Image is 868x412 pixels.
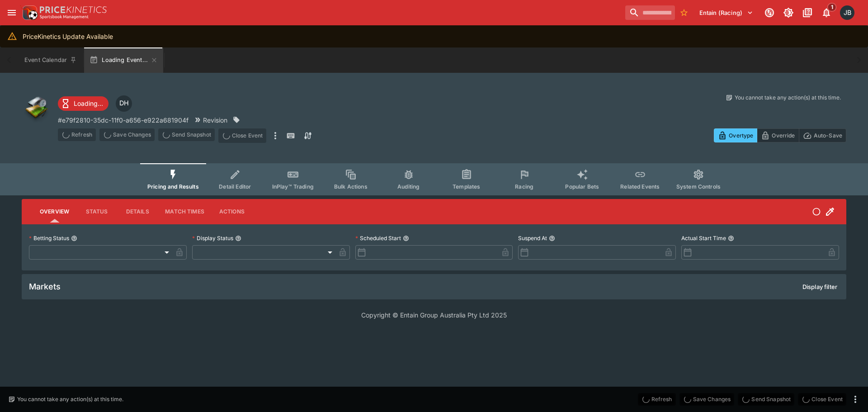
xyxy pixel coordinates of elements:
button: Actual Start Time [728,235,734,242]
h5: Markets [29,281,61,292]
button: Scheduled Start [403,235,409,242]
div: PriceKinetics Update Available [23,28,113,45]
button: Match Times [158,201,212,223]
p: Overtype [729,131,753,140]
button: open drawer [4,5,20,21]
span: Related Events [620,183,660,190]
span: Popular Bets [565,183,599,190]
p: Revision [203,115,227,125]
button: Display Status [235,235,241,242]
span: Auditing [397,183,420,190]
span: Templates [453,183,480,190]
input: search [625,5,675,20]
div: Dan Hooper [116,95,132,112]
span: Detail Editor [219,183,251,190]
img: other.png [22,94,51,123]
p: Actual Start Time [681,234,726,242]
span: 1 [827,3,837,12]
button: Details [117,201,158,223]
button: Display filter [797,279,843,294]
p: You cannot take any action(s) at this time. [735,94,841,102]
span: System Controls [676,183,721,190]
p: Auto-Save [814,131,842,140]
p: Loading... [74,99,103,108]
button: No Bookmarks [677,5,691,20]
img: PriceKinetics [40,6,107,13]
p: Copy To Clipboard [58,115,189,125]
img: PriceKinetics Logo [20,4,38,22]
button: Select Tenant [694,5,759,20]
p: Scheduled Start [355,234,401,242]
button: Notifications [818,5,835,21]
button: Documentation [799,5,816,21]
p: Betting Status [29,234,69,242]
button: Loading Event... [84,47,163,73]
span: Racing [515,183,533,190]
button: Overview [33,201,76,223]
button: Suspend At [549,235,555,242]
div: Event type filters [140,163,728,195]
p: Display Status [192,234,233,242]
span: Bulk Actions [334,183,368,190]
button: Betting Status [71,235,77,242]
button: Toggle light/dark mode [780,5,797,21]
p: You cannot take any action(s) at this time. [17,395,123,403]
div: Start From [714,128,846,142]
button: Overtype [714,128,757,142]
p: Suspend At [518,234,547,242]
button: Josh Brown [837,3,857,23]
button: Event Calendar [19,47,82,73]
button: more [270,128,281,143]
button: Override [757,128,799,142]
button: Status [76,201,117,223]
div: Josh Brown [840,5,854,20]
p: Override [772,131,795,140]
button: Auto-Save [799,128,846,142]
span: Pricing and Results [147,183,199,190]
img: Sportsbook Management [40,15,89,19]
button: more [850,394,861,405]
button: Actions [212,201,252,223]
button: Connected to PK [761,5,778,21]
span: InPlay™ Trading [272,183,314,190]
